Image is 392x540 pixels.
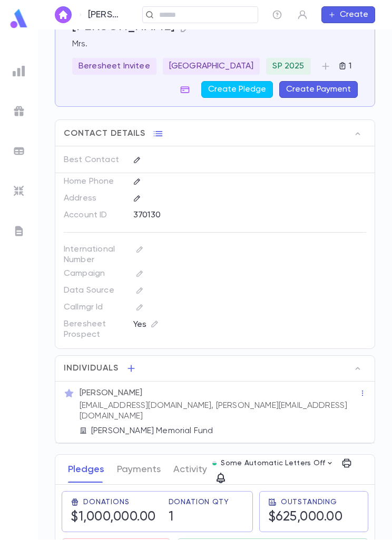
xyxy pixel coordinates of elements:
[13,185,25,197] img: imports_grey.530a8a0e642e233f2baf0ef88e8c9fcb.svg
[173,456,207,483] button: Activity
[64,316,124,340] p: Beresheet Prospect
[133,207,315,223] div: 370130
[163,58,260,75] div: [GEOGRAPHIC_DATA]
[133,318,159,331] div: Yes
[321,6,375,23] button: Create
[347,61,351,72] p: 1
[169,498,229,506] span: Donation Qty
[13,105,25,117] img: campaigns_grey.99e729a5f7ee94e3726e6486bddda8f1.svg
[80,401,359,422] p: [EMAIL_ADDRESS][DOMAIN_NAME], [PERSON_NAME][EMAIL_ADDRESS][DOMAIN_NAME]
[8,8,30,29] img: logo
[72,39,358,49] p: Mrs.
[64,299,124,316] p: Callmgr Id
[281,498,337,506] span: Outstanding
[91,426,213,436] p: [PERSON_NAME] Memorial Fund
[64,173,124,190] p: Home Phone
[88,9,124,21] p: [PERSON_NAME]
[13,225,25,237] img: letters_grey.7941b92b52307dd3b8a917253454ce1c.svg
[13,145,25,157] img: batches_grey.339ca447c9d9533ef1741baa751efc33.svg
[169,61,254,72] p: [GEOGRAPHIC_DATA]
[272,61,304,72] p: SP 2025
[266,58,310,75] div: SP 2025
[57,11,70,19] img: home_white.a664292cf8c1dea59945f0da9f25487c.svg
[72,58,156,75] div: Beresheet Invitee
[201,81,273,98] button: Create Pledge
[221,459,325,467] p: Some Automatic Letters Off
[13,65,25,77] img: reports_grey.c525e4749d1bce6a11f5fe2a8de1b229.svg
[334,58,356,75] button: 1
[71,509,156,525] h5: $1,000,000.00
[64,128,145,139] span: Contact Details
[169,509,174,525] h5: 1
[268,509,343,525] h5: $625,000.00
[64,152,124,168] p: Best Contact
[64,190,124,207] p: Address
[208,456,338,471] button: Some Automatic Letters Off
[117,456,161,483] button: Payments
[279,81,358,98] button: Create Payment
[80,388,359,398] p: [PERSON_NAME]
[64,241,124,265] p: International Number
[64,363,119,374] span: Individuals
[83,498,130,506] span: Donations
[64,207,124,224] p: Account ID
[64,265,124,282] p: Campaign
[79,61,150,72] p: Beresheet Invitee
[64,282,124,299] p: Data Source
[68,456,104,483] button: Pledges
